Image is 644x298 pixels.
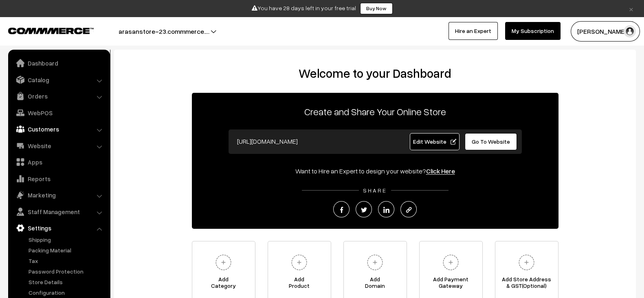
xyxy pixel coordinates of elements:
p: Create and Share Your Online Store [192,104,558,119]
a: Apps [10,155,107,169]
span: Go To Website [472,138,510,145]
img: user [624,25,636,37]
a: Settings [10,221,107,235]
a: Hire an Expert [448,22,498,40]
a: Marketing [10,188,107,202]
a: × [626,4,637,13]
a: Go To Website [465,133,517,150]
div: You have 28 days left in your free trial [3,3,641,14]
span: Add Payment Gateway [420,276,482,292]
a: Shipping [26,235,107,244]
img: plus.svg [515,251,538,274]
span: SHARE [359,187,391,194]
img: plus.svg [364,251,386,274]
img: plus.svg [440,251,462,274]
a: COMMMERCE [8,25,79,35]
span: Add Product [268,276,331,292]
span: Add Store Address & GST(Optional) [495,276,558,292]
a: Buy Now [360,3,393,14]
img: COMMMERCE [8,28,94,34]
a: Catalog [10,72,107,87]
a: Edit Website [410,133,459,150]
button: [PERSON_NAME] [571,21,640,42]
a: WebPOS [10,105,107,120]
h2: Welcome to your Dashboard [122,66,628,81]
span: Edit Website [413,138,456,145]
a: Configuration [26,288,107,297]
a: Reports [10,171,107,186]
button: arasanstore-23.commmerce.… [90,21,238,42]
a: Store Details [26,278,107,286]
a: Customers [10,122,107,136]
img: plus.svg [212,251,235,274]
div: Want to Hire an Expert to design your website? [192,166,558,176]
a: Dashboard [10,56,107,70]
a: Staff Management [10,204,107,219]
a: Tax [26,256,107,265]
span: Add Category [192,276,255,292]
a: Packing Material [26,246,107,254]
a: My Subscription [505,22,560,40]
a: Click Here [426,167,455,175]
img: plus.svg [288,251,310,274]
span: Add Domain [344,276,407,292]
a: Password Protection [26,267,107,276]
a: Orders [10,89,107,103]
a: Website [10,138,107,153]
